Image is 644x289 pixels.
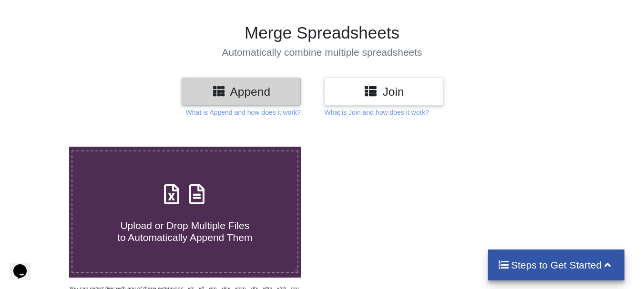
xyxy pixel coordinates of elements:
[324,108,429,117] p: What is Join and how does it work?
[331,85,436,99] h3: Join
[498,259,615,271] h4: Steps to Get Started
[186,108,301,117] p: What is Append and how does it work?
[189,85,294,99] h3: Append
[10,251,40,279] iframe: chat widget
[117,220,252,243] span: Upload or Drop Multiple Files to Automatically Append Them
